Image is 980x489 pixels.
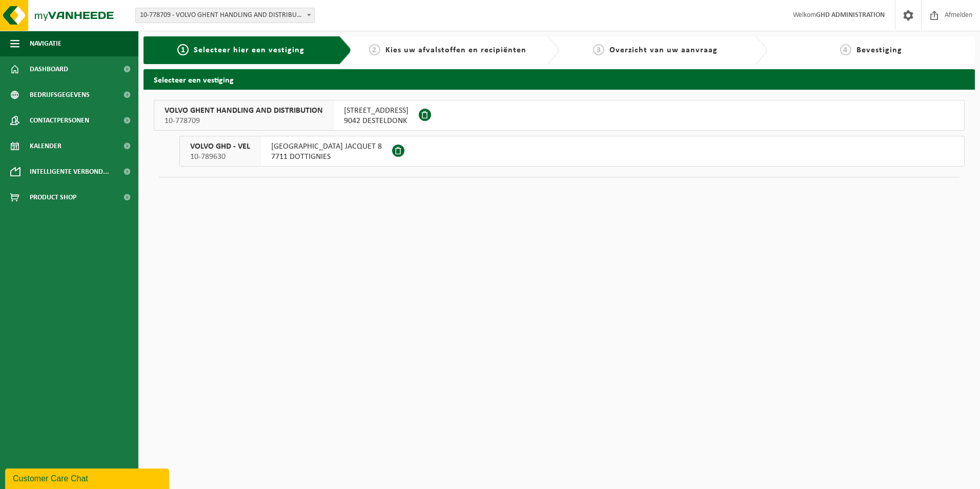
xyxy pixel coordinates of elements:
span: Kalender [30,133,62,159]
span: 10-778709 [165,116,323,126]
span: 7711 DOTTIGNIES [271,152,382,162]
button: VOLVO GHD - VEL 10-789630 [GEOGRAPHIC_DATA] JACQUET 87711 DOTTIGNIES [179,136,965,167]
span: Selecteer hier een vestiging [194,46,304,54]
strong: GHD ADMINISTRATION [816,11,885,19]
span: 10-778709 - VOLVO GHENT HANDLING AND DISTRIBUTION - DESTELDONK [135,8,315,23]
iframe: chat widget [5,466,171,489]
span: Dashboard [30,56,68,82]
span: Intelligente verbond... [30,159,109,185]
span: [GEOGRAPHIC_DATA] JACQUET 8 [271,141,382,152]
span: 9042 DESTELDONK [344,116,409,126]
span: Bevestiging [856,46,902,54]
span: VOLVO GHENT HANDLING AND DISTRIBUTION [165,106,323,116]
span: VOLVO GHD - VEL [190,141,250,152]
span: 3 [593,44,604,55]
span: 2 [369,44,380,55]
span: Overzicht van uw aanvraag [609,46,718,54]
span: 10-778709 - VOLVO GHENT HANDLING AND DISTRIBUTION - DESTELDONK [136,8,314,23]
span: Product Shop [30,185,76,210]
span: Navigatie [30,31,62,56]
span: Kies uw afvalstoffen en recipiënten [385,46,526,54]
span: 10-789630 [190,152,250,162]
h2: Selecteer een vestiging [144,69,975,89]
span: 4 [840,44,851,55]
span: Contactpersonen [30,108,89,133]
span: [STREET_ADDRESS] [344,106,409,116]
button: VOLVO GHENT HANDLING AND DISTRIBUTION 10-778709 [STREET_ADDRESS]9042 DESTELDONK [154,100,965,131]
span: 1 [177,44,189,55]
span: Bedrijfsgegevens [30,82,90,108]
